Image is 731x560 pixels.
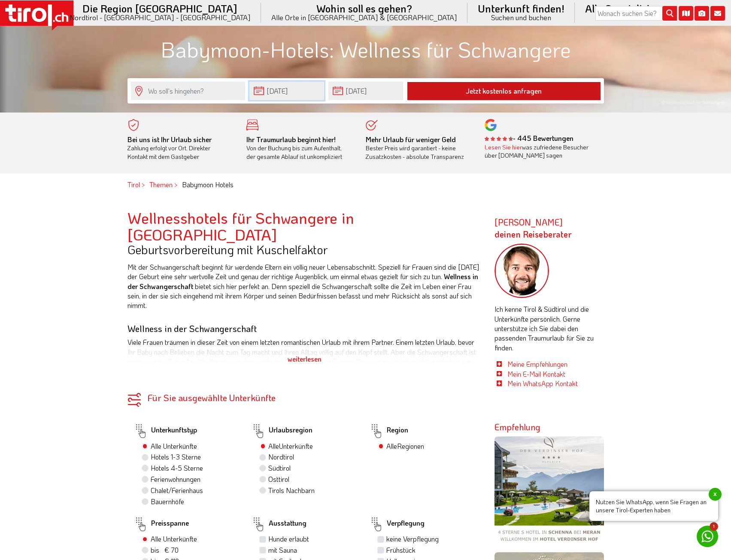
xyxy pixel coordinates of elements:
em: Babymoon Hotels [182,180,234,189]
img: verdinserhof.png [494,436,604,546]
strong: Empfehlung [494,421,540,432]
b: Bei uns ist Ihr Urlaub sicher [127,135,212,144]
label: mit Sauna [268,545,297,555]
label: Nordtirol [268,452,294,462]
h3: Wellness in der Schwangerschaft [127,323,482,333]
div: weiterlesen [127,348,482,370]
div: Ich kenne Tirol & Südtirol und die Unterkünfte persönlich. Gerne unterstütze ich Sie dabei den pa... [494,243,604,389]
label: Preisspanne [134,514,189,534]
label: Alle Unterkünfte [151,441,197,451]
div: Zahlung erfolgt vor Ort. Direkter Kontakt mit dem Gastgeber [127,135,234,161]
span: x [709,488,722,501]
label: Ferienwohnungen [151,475,200,484]
label: Verpflegung [370,514,425,534]
label: Frühstück [386,545,416,555]
a: Mein E-Mail Kontakt [507,369,565,378]
i: Kontakt [710,6,725,21]
b: - 445 Bewertungen [485,134,573,143]
label: Osttirol [268,475,289,484]
h3: Geburtsvorbereitung mit Kuschelfaktor [127,243,482,256]
label: Alle Unterkünfte [151,534,197,544]
a: Tirol [127,180,140,189]
b: Ihr Traumurlaub beginnt hier! [246,135,336,144]
strong: Wellness in der Schwangerschaft [127,272,478,290]
label: Ausstattung [252,514,306,534]
strong: [PERSON_NAME] [494,216,572,240]
button: Jetzt kostenlos anfragen [407,82,601,100]
i: Fotogalerie [695,6,709,21]
small: Alle Orte in [GEOGRAPHIC_DATA] & [GEOGRAPHIC_DATA] [271,14,457,21]
input: Anreise [249,82,324,100]
input: Abreise [328,82,403,100]
label: Urlaubsregion [252,421,312,441]
label: Hunde erlaubt [268,534,309,544]
span: Nutzen Sie WhatsApp, wenn Sie Fragen an unsere Tirol-Experten haben [589,491,718,521]
label: Alle Regionen [386,441,424,451]
label: Südtirol [268,463,291,473]
label: Tirols Nachbarn [268,486,315,495]
label: Hotels 1-3 Sterne [151,452,201,462]
p: Mit der Schwangerschaft beginnt für werdende Eltern ein völlig neuer Lebensabschnitt. Speziell fü... [127,262,482,310]
div: was zufriedene Besucher über [DOMAIN_NAME] sagen [485,143,591,160]
span: 1 [710,522,718,531]
label: Unterkunftstyp [134,421,197,441]
a: Meine Empfehlungen [507,359,567,368]
label: Region [370,421,408,441]
input: Wonach suchen Sie? [595,6,677,21]
a: Lesen Sie hier [485,143,522,151]
label: Alle Unterkünfte [268,441,313,451]
label: keine Verpflegung [386,534,439,544]
div: Bester Preis wird garantiert - keine Zusatzkosten - absolute Transparenz [366,135,472,161]
a: 1 Nutzen Sie WhatsApp, wenn Sie Fragen an unsere Tirol-Experten habenx [697,526,718,547]
small: Suchen und buchen [478,14,564,21]
label: Chalet/Ferienhaus [151,486,203,495]
span: deinen Reiseberater [494,228,572,240]
a: Mein WhatsApp Kontakt [507,379,578,388]
h1: Babymoon-Hotels: Wellness für Schwangere [127,37,604,61]
span: bis € 70 [151,545,179,554]
small: Nordtirol - [GEOGRAPHIC_DATA] - [GEOGRAPHIC_DATA] [70,14,251,21]
div: Von der Buchung bis zum Aufenthalt, der gesamte Ablauf ist unkompliziert [246,135,353,161]
label: Bauernhöfe [151,497,184,506]
p: Viele Frauen träumen in dieser Zeit von einem letzten romantischen Urlaub mit ihrem Partner. Eine... [127,338,482,386]
img: frag-markus.png [494,243,549,298]
input: Wo soll's hingehen? [131,82,245,100]
a: Themen [149,180,173,189]
i: Karte öffnen [679,6,693,21]
b: Mehr Urlaub für weniger Geld [366,135,456,144]
div: Für Sie ausgewählte Unterkünfte [127,393,482,402]
label: Hotels 4-5 Sterne [151,463,203,473]
h2: Wellnesshotels für Schwangere in [GEOGRAPHIC_DATA] [127,209,482,243]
